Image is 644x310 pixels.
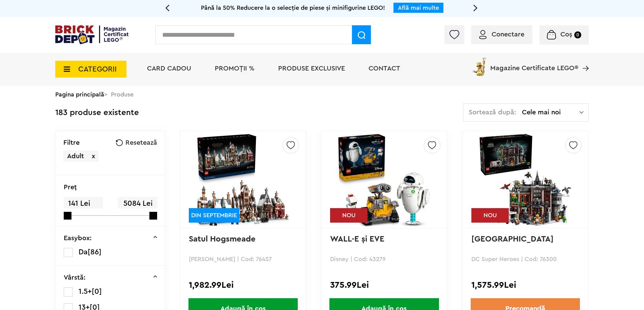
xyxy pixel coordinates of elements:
[64,197,103,210] span: 141 Lei
[471,256,580,262] p: DC Super Heroes | Cod: 76300
[330,256,438,262] p: Disney | Cod: 43279
[88,248,101,256] span: [86]
[369,65,400,72] a: Contact
[92,288,102,295] span: [0]
[278,65,345,72] a: Produse exclusive
[64,235,92,242] p: Easybox:
[201,5,385,11] span: Până la 50% Reducere la o selecție de piese și minifigurine LEGO!
[479,31,524,38] a: Conectare
[196,133,290,227] img: Satul Hogsmeade
[398,5,439,11] a: Află mai multe
[189,235,256,243] a: Satul Hogsmeade
[189,281,297,289] div: 1,982.99Lei
[189,256,297,262] p: [PERSON_NAME] | Cod: 76457
[574,31,581,38] small: 0
[55,103,139,122] div: 183 produse existente
[78,65,117,73] span: CATEGORII
[92,153,95,160] span: x
[55,86,589,103] div: > Produse
[79,288,92,295] span: 1.5+
[471,281,580,289] div: 1,575.99Lei
[471,235,554,243] a: [GEOGRAPHIC_DATA]
[67,153,84,160] span: Adult
[330,235,384,243] a: WALL-E şi EVE
[522,109,579,116] span: Cele mai noi
[471,208,509,223] div: NOU
[478,133,573,227] img: Arkham Asylum
[64,274,86,281] p: Vârstă:
[215,65,255,72] a: PROMOȚII %
[55,91,104,97] a: Pagina principală
[469,109,516,116] span: Sortează după:
[118,197,157,210] span: 5084 Lei
[64,184,77,191] p: Preţ
[79,248,88,256] span: Da
[125,139,157,146] span: Resetează
[330,281,438,289] div: 375.99Lei
[560,31,572,38] span: Coș
[578,56,589,63] a: Magazine Certificate LEGO®
[63,139,80,146] p: Filtre
[189,208,239,223] div: DIN SEPTEMBRIE
[492,31,524,38] span: Conectare
[147,65,191,72] a: Card Cadou
[490,56,578,72] span: Magazine Certificate LEGO®
[337,133,431,227] img: WALL-E şi EVE
[330,208,368,223] div: NOU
